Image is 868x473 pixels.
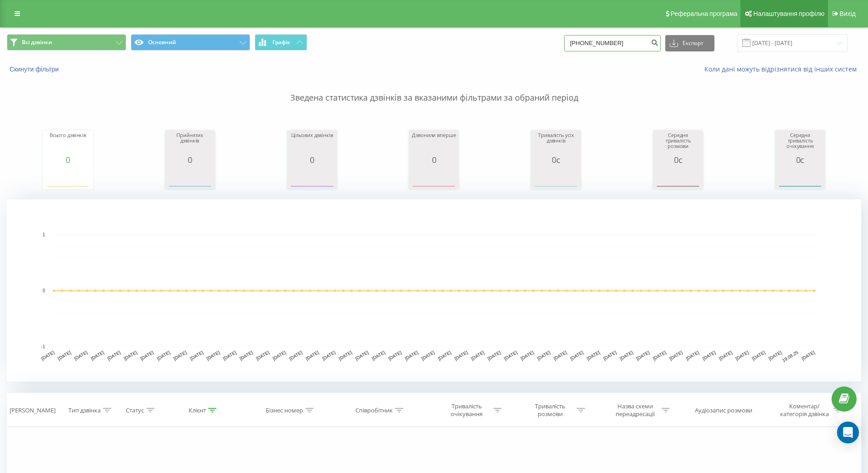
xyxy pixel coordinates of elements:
[611,402,659,418] div: Назва схеми переадресації
[305,350,320,361] text: [DATE]
[354,350,370,361] text: [DATE]
[338,350,353,361] text: [DATE]
[173,350,188,361] text: [DATE]
[42,232,45,237] text: 1
[272,39,290,46] span: Графік
[222,350,237,361] text: [DATE]
[7,199,861,381] svg: A chart.
[837,422,859,443] div: Open Intercom Messenger
[586,350,601,361] text: [DATE]
[387,350,402,361] text: [DATE]
[41,350,56,361] text: [DATE]
[520,350,535,361] text: [DATE]
[768,350,783,361] text: [DATE]
[695,407,752,414] div: Аудіозапис розмови
[411,155,457,164] div: 0
[421,350,436,361] text: [DATE]
[665,35,714,51] button: Експорт
[655,164,701,192] svg: A chart.
[801,350,816,361] text: [DATE]
[411,164,457,192] svg: A chart.
[272,350,287,361] text: [DATE]
[239,350,254,361] text: [DATE]
[753,10,824,17] span: Налаштування профілю
[652,350,667,361] text: [DATE]
[442,402,491,418] div: Тривалість очікування
[107,350,122,361] text: [DATE]
[90,350,105,361] text: [DATE]
[126,407,144,414] div: Статус
[189,350,204,361] text: [DATE]
[533,132,579,155] div: Тривалість усіх дзвінків
[503,350,518,361] text: [DATE]
[10,407,56,414] div: [PERSON_NAME]
[569,350,584,361] text: [DATE]
[7,74,861,104] p: Зведена статистика дзвінків за вказаними фільтрами за обраний період
[321,350,336,361] text: [DATE]
[167,132,213,155] div: Прийнятих дзвінків
[564,35,661,51] input: Пошук за номером
[45,132,91,155] div: Всього дзвінків
[671,10,738,17] span: Реферальна програма
[704,65,861,73] a: Коли дані можуть відрізнятися вiд інших систем
[41,344,45,349] text: -1
[123,350,138,361] text: [DATE]
[470,350,485,361] text: [DATE]
[777,164,823,192] svg: A chart.
[602,350,617,361] text: [DATE]
[68,407,101,414] div: Тип дзвінка
[255,350,270,361] text: [DATE]
[42,288,45,293] text: 0
[781,350,800,363] text: 19.08.25
[437,350,452,361] text: [DATE]
[655,155,701,164] div: 0с
[289,164,335,192] svg: A chart.
[536,350,551,361] text: [DATE]
[45,164,91,192] div: A chart.
[371,350,386,361] text: [DATE]
[7,34,126,51] button: Всі дзвінки
[533,155,579,164] div: 0с
[167,155,213,164] div: 0
[22,39,52,46] span: Всі дзвінки
[131,34,250,51] button: Основний
[289,132,335,155] div: Цільових дзвінків
[205,350,221,361] text: [DATE]
[189,407,206,414] div: Клієнт
[355,407,393,414] div: Співробітник
[454,350,469,361] text: [DATE]
[156,350,171,361] text: [DATE]
[533,164,579,192] svg: A chart.
[668,350,683,361] text: [DATE]
[139,350,154,361] text: [DATE]
[636,350,651,361] text: [DATE]
[685,350,700,361] text: [DATE]
[655,132,701,155] div: Середня тривалість розмови
[167,164,213,192] svg: A chart.
[777,132,823,155] div: Середня тривалість очікування
[255,34,307,51] button: Графік
[73,350,88,361] text: [DATE]
[702,350,717,361] text: [DATE]
[619,350,634,361] text: [DATE]
[404,350,419,361] text: [DATE]
[718,350,733,361] text: [DATE]
[411,132,457,155] div: Дзвонили вперше
[289,155,335,164] div: 0
[840,10,856,17] span: Вихід
[553,350,568,361] text: [DATE]
[778,402,831,418] div: Коментар/категорія дзвінка
[751,350,766,361] text: [DATE]
[734,350,750,361] text: [DATE]
[266,407,303,414] div: Бізнес номер
[45,155,91,164] div: 0
[288,350,303,361] text: [DATE]
[57,350,72,361] text: [DATE]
